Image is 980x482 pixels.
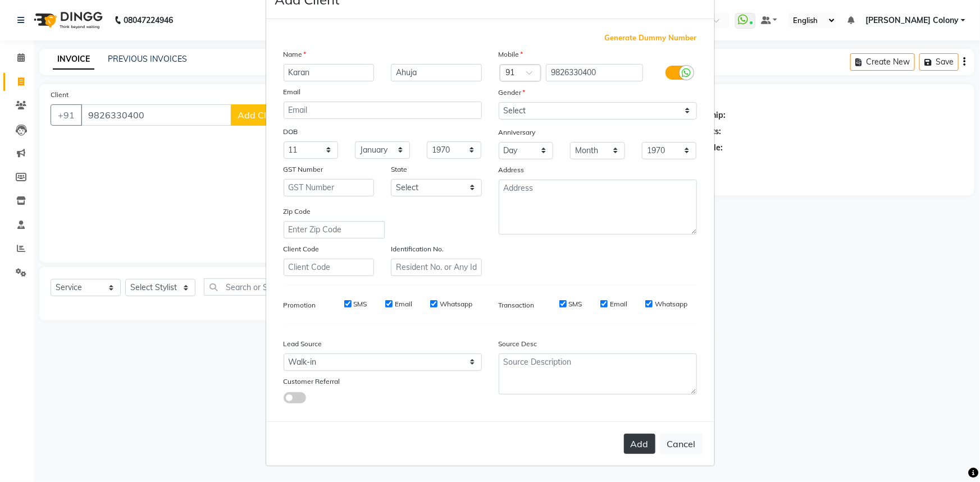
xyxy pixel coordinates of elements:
label: State [391,164,407,175]
label: Whatsapp [655,299,687,309]
button: Cancel [660,433,703,455]
label: Client Code [284,244,320,254]
label: Lead Source [284,339,322,349]
label: Name [284,49,307,59]
input: Mobile [546,64,643,81]
label: Mobile [499,49,523,59]
input: First Name [284,64,375,81]
label: Promotion [284,300,316,310]
label: Identification No. [391,244,444,254]
input: Client Code [284,259,375,276]
label: Anniversary [499,127,536,137]
label: GST Number [284,164,323,175]
label: Source Desc [499,339,537,349]
label: SMS [354,299,367,309]
label: Email [395,299,412,309]
button: Add [624,434,655,454]
span: Generate Dummy Number [605,33,697,44]
input: Enter Zip Code [284,221,385,238]
label: Email [284,87,301,97]
label: Transaction [499,300,535,310]
input: Last Name [391,64,482,81]
input: Email [284,102,482,119]
label: Whatsapp [440,299,472,309]
label: Customer Referral [284,377,340,387]
input: Resident No. or Any Id [391,259,482,276]
label: Gender [499,88,526,98]
label: DOB [284,127,298,137]
label: Email [610,299,627,309]
label: SMS [569,299,582,309]
input: GST Number [284,179,375,196]
label: Address [499,165,525,175]
label: Zip Code [284,206,311,217]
